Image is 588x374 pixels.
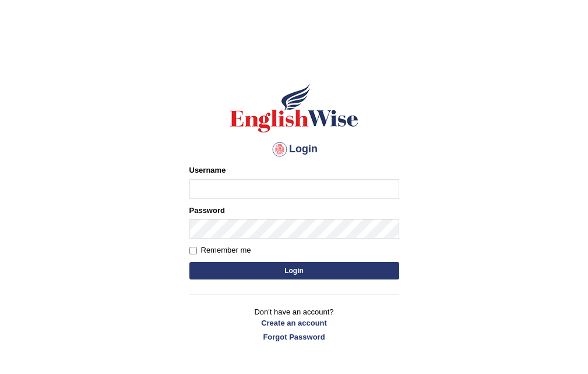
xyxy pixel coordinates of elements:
[189,317,399,328] a: Create an account
[189,165,226,176] label: Username
[189,262,399,279] button: Login
[189,205,225,216] label: Password
[189,244,251,256] label: Remember me
[228,82,361,134] img: Logo of English Wise sign in for intelligent practice with AI
[189,331,399,342] a: Forgot Password
[189,306,399,342] p: Don't have an account?
[189,140,399,159] h4: Login
[189,247,197,254] input: Remember me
